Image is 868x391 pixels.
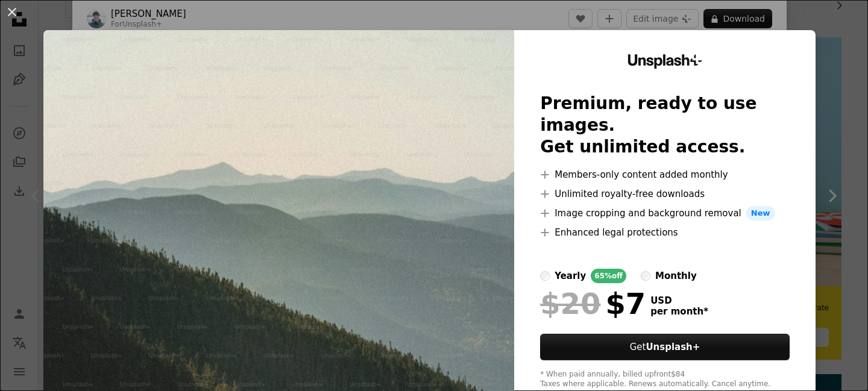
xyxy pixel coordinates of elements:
div: monthly [655,269,697,283]
strong: Unsplash+ [646,342,700,352]
span: $20 [540,288,600,319]
input: monthly [641,271,650,281]
li: Image cropping and background removal [540,206,790,221]
span: per month * [650,306,708,317]
li: Unlimited royalty-free downloads [540,187,790,201]
div: 65% off [591,269,626,283]
li: Enhanced legal protections [540,225,790,240]
span: USD [650,295,708,306]
span: New [746,206,775,221]
div: yearly [555,269,586,283]
div: * When paid annually, billed upfront $84 Taxes where applicable. Renews automatically. Cancel any... [540,370,790,389]
h2: Premium, ready to use images. Get unlimited access. [540,93,790,158]
li: Members-only content added monthly [540,167,790,182]
input: yearly65%off [540,271,550,281]
div: $7 [540,288,646,319]
button: GetUnsplash+ [540,334,790,360]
